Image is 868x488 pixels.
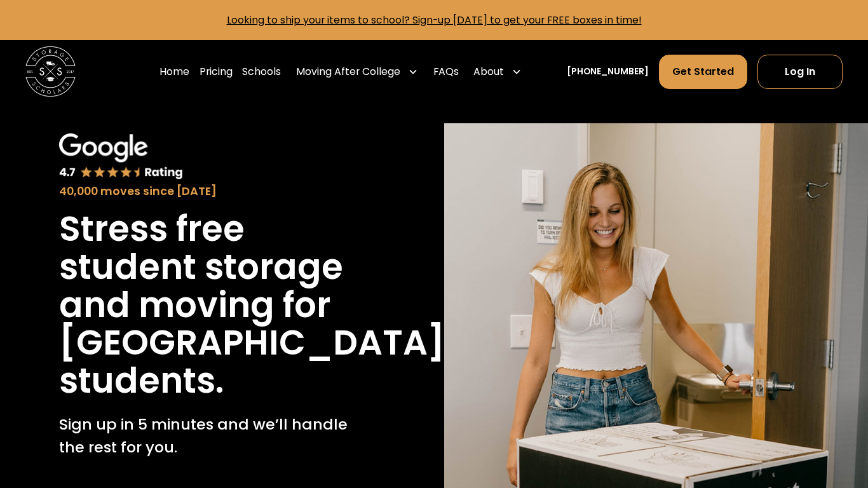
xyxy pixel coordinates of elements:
[242,54,281,89] a: Schools
[59,362,224,400] h1: students.
[296,64,400,79] div: Moving After College
[25,46,76,97] img: Storage Scholars main logo
[757,55,843,88] a: Log In
[433,54,459,89] a: FAQs
[468,54,527,89] div: About
[227,13,642,27] a: Looking to ship your items to school? Sign-up [DATE] to get your FREE boxes in time!
[59,133,182,180] img: Google 4.7 star rating
[59,183,364,200] div: 40,000 moves since [DATE]
[159,54,189,89] a: Home
[59,324,445,362] h1: [GEOGRAPHIC_DATA]
[59,210,364,325] h1: Stress free student storage and moving for
[659,55,747,88] a: Get Started
[473,64,504,79] div: About
[567,65,649,78] a: [PHONE_NUMBER]
[59,413,364,458] p: Sign up in 5 minutes and we’ll handle the rest for you.
[291,54,423,89] div: Moving After College
[200,54,233,89] a: Pricing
